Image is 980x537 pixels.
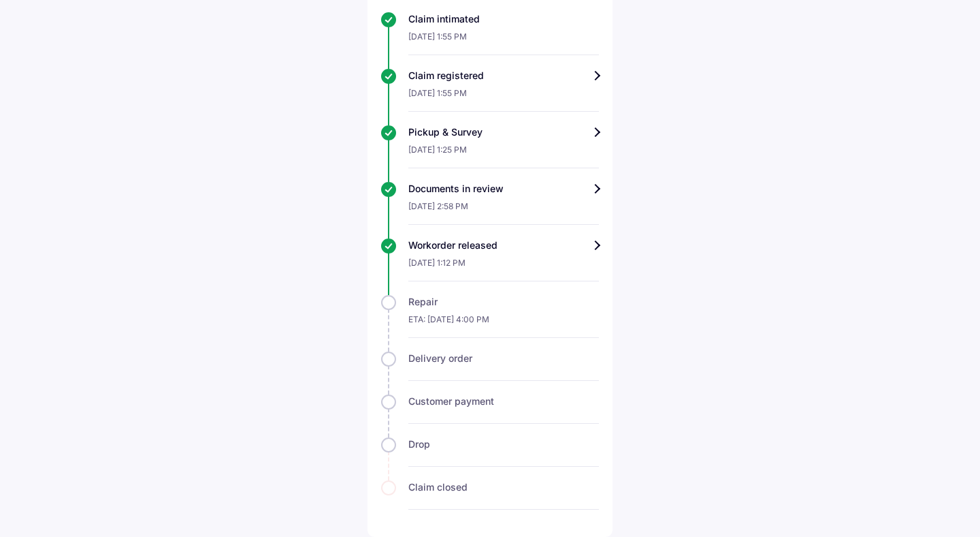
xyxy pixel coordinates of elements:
div: Workorder released [408,239,599,252]
div: ETA: [DATE] 4:00 PM [408,309,599,338]
div: Drop [408,438,599,451]
div: [DATE] 1:55 PM [408,26,599,55]
div: Claim registered [408,69,599,82]
div: Delivery order [408,352,599,365]
div: Repair [408,295,599,309]
div: Claim intimated [408,12,599,26]
div: [DATE] 1:25 PM [408,139,599,168]
div: Claim closed [408,480,599,494]
div: Customer payment [408,395,599,408]
div: [DATE] 2:58 PM [408,196,599,225]
div: Pickup & Survey [408,125,599,139]
div: [DATE] 1:12 PM [408,252,599,281]
div: [DATE] 1:55 PM [408,82,599,112]
div: Documents in review [408,182,599,196]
